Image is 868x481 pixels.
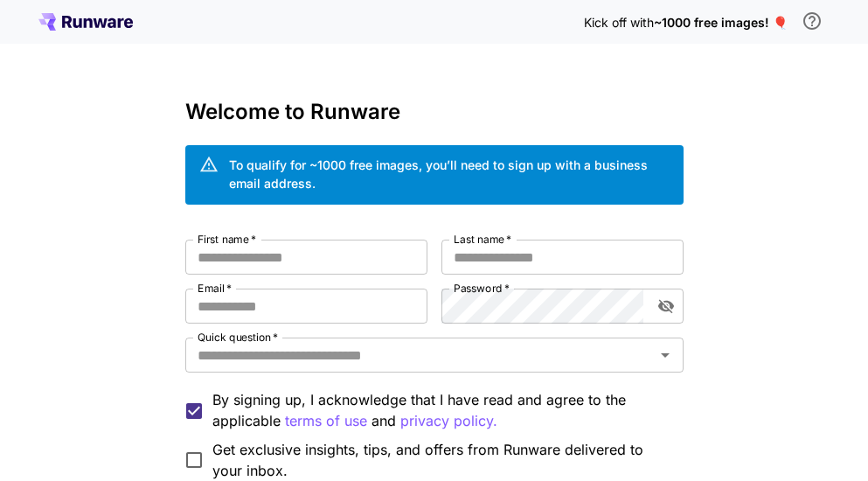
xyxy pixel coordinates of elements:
p: privacy policy. [400,410,497,432]
span: Kick off with [584,15,654,30]
div: To qualify for ~1000 free images, you’ll need to sign up with a business email address. [229,156,670,192]
button: By signing up, I acknowledge that I have read and agree to the applicable and privacy policy. [285,410,367,432]
span: ~1000 free images! 🎈 [654,15,788,30]
button: toggle password visibility [650,290,682,322]
button: In order to qualify for free credit, you need to sign up with a business email address and click ... [795,3,830,38]
label: Last name [454,232,511,247]
label: First name [198,232,256,247]
label: Email [198,281,232,296]
p: terms of use [285,410,367,432]
button: Open [653,343,677,367]
h3: Welcome to Runware [185,100,684,124]
label: Quick question [198,330,278,345]
label: Password [454,281,510,296]
span: Get exclusive insights, tips, and offers from Runware delivered to your inbox. [212,439,670,481]
p: By signing up, I acknowledge that I have read and agree to the applicable and [212,389,670,432]
button: By signing up, I acknowledge that I have read and agree to the applicable terms of use and [400,410,497,432]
